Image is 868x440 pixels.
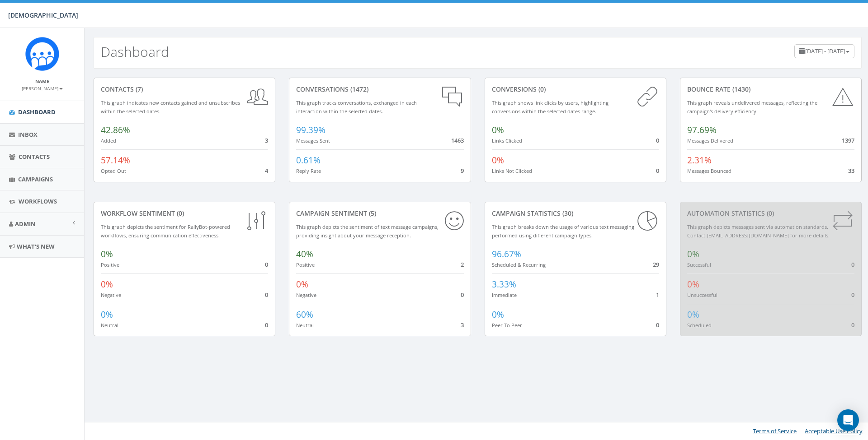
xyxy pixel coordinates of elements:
[296,209,463,218] div: Campaign Sentiment
[492,137,522,144] small: Links Clicked
[805,427,863,435] a: Acceptable Use Policy
[653,260,659,269] span: 29
[19,153,50,161] span: Contacts
[296,167,321,174] small: Reply Rate
[656,167,659,175] span: 0
[296,124,325,136] span: 99.39%
[492,309,504,320] span: 0%
[687,292,717,298] small: Unsuccessful
[101,154,130,166] span: 57.14%
[296,154,321,166] span: 0.61%
[461,167,464,175] span: 9
[492,278,516,290] span: 3.33%
[296,248,313,260] span: 40%
[492,85,659,94] div: conversions
[22,85,63,92] small: [PERSON_NAME]
[492,261,546,268] small: Scheduled & Recurring
[492,292,517,298] small: Immediate
[101,278,113,290] span: 0%
[687,322,712,329] small: Scheduled
[492,322,522,329] small: Peer To Peer
[687,261,711,268] small: Successful
[656,321,659,329] span: 0
[461,321,464,329] span: 3
[687,278,699,290] span: 0%
[296,309,313,320] span: 60%
[851,321,854,329] span: 0
[851,291,854,299] span: 0
[17,242,55,250] span: What's New
[367,209,376,218] span: (5)
[296,278,308,290] span: 0%
[687,85,854,94] div: Bounce Rate
[296,137,330,144] small: Messages Sent
[296,322,314,329] small: Neutral
[492,223,634,239] small: This graph breaks down the usage of various text messaging performed using different campaign types.
[687,124,717,136] span: 97.69%
[101,261,119,268] small: Positive
[765,209,774,218] span: (0)
[265,136,268,144] span: 3
[265,291,268,299] span: 0
[101,124,130,136] span: 42.86%
[492,167,532,174] small: Links Not Clicked
[687,137,733,144] small: Messages Delivered
[101,309,113,320] span: 0%
[492,248,521,260] span: 96.67%
[101,292,121,298] small: Negative
[848,167,854,175] span: 33
[15,220,36,228] span: Admin
[687,209,854,218] div: Automation Statistics
[687,223,830,239] small: This graph depicts messages sent via automation standards. Contact [EMAIL_ADDRESS][DOMAIN_NAME] f...
[851,260,854,269] span: 0
[101,223,230,239] small: This graph depicts the sentiment for RallyBot-powered workflows, ensuring communication effective...
[561,209,573,218] span: (30)
[25,37,59,71] img: Rally_Corp_Icon.png
[492,124,504,136] span: 0%
[265,321,268,329] span: 0
[101,99,240,115] small: This graph indicates new contacts gained and unsubscribes within the selected dates.
[805,47,845,55] span: [DATE] - [DATE]
[18,175,53,183] span: Campaigns
[687,309,699,320] span: 0%
[492,154,504,166] span: 0%
[461,291,464,299] span: 0
[101,137,116,144] small: Added
[101,85,268,94] div: contacts
[134,85,143,93] span: (7)
[18,130,38,139] span: Inbox
[265,167,268,175] span: 4
[656,136,659,144] span: 0
[175,209,184,218] span: (0)
[296,85,463,94] div: conversations
[265,260,268,269] span: 0
[296,223,439,239] small: This graph depicts the sentiment of text message campaigns, providing insight about your message ...
[101,167,126,174] small: Opted Out
[537,85,546,93] span: (0)
[101,322,118,329] small: Neutral
[101,209,268,218] div: Workflow Sentiment
[349,85,368,93] span: (1472)
[837,409,859,431] div: Open Intercom Messenger
[19,197,57,205] span: Workflows
[656,291,659,299] span: 1
[35,78,49,84] small: Name
[687,99,817,115] small: This graph reveals undelivered messages, reflecting the campaign's delivery efficiency.
[687,248,699,260] span: 0%
[687,167,731,174] small: Messages Bounced
[22,84,63,92] a: [PERSON_NAME]
[492,209,659,218] div: Campaign Statistics
[687,154,712,166] span: 2.31%
[296,261,315,268] small: Positive
[731,85,750,93] span: (1430)
[492,99,609,115] small: This graph shows link clicks by users, highlighting conversions within the selected dates range.
[842,136,854,144] span: 1397
[753,427,797,435] a: Terms of Service
[451,136,464,144] span: 1463
[101,248,113,260] span: 0%
[8,11,78,19] span: [DEMOGRAPHIC_DATA]
[461,260,464,269] span: 2
[296,292,316,298] small: Negative
[18,108,56,116] span: Dashboard
[101,44,169,59] h2: Dashboard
